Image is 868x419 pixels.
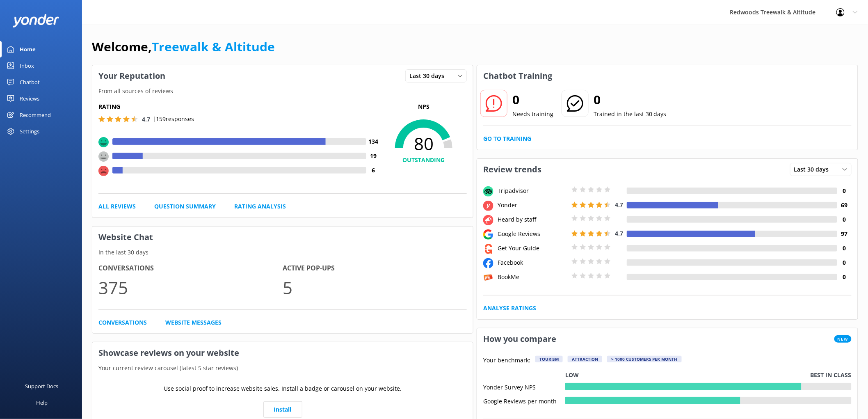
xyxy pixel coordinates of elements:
[20,123,39,140] div: Settings
[92,65,171,87] h3: Your Reputation
[496,272,569,282] div: BookMe
[92,248,473,257] p: In the last 30 days
[98,102,381,111] h5: Rating
[496,244,569,253] div: Get Your Guide
[92,342,473,364] h3: Showcase reviews on your website
[20,107,51,123] div: Recommend
[366,166,381,175] h4: 6
[837,215,852,224] h4: 0
[154,202,216,211] a: Question Summary
[483,383,565,390] div: Yonder Survey NPS
[483,134,531,143] a: Go to Training
[794,165,834,174] span: Last 30 days
[381,133,467,154] span: 80
[98,263,283,274] h4: Conversations
[98,318,147,327] a: Conversations
[25,378,59,394] div: Support Docs
[512,90,553,110] h2: 0
[496,186,569,195] div: Tripadvisor
[837,258,852,267] h4: 0
[92,87,473,96] p: From all sources of reviews
[98,202,136,211] a: All Reviews
[483,356,530,366] p: Your benchmark:
[20,74,40,90] div: Chatbot
[496,201,569,210] div: Yonder
[283,263,467,274] h4: Active Pop-ups
[837,272,852,282] h4: 0
[36,394,48,411] div: Help
[837,186,852,195] h4: 0
[565,371,579,380] p: Low
[164,384,402,393] p: Use social proof to increase website sales. Install a badge or carousel on your website.
[535,356,563,362] div: Tourism
[477,159,548,180] h3: Review trends
[594,110,667,119] p: Trained in the last 30 days
[152,38,275,55] a: Treewalk & Altitude
[263,401,302,418] a: Install
[20,90,39,107] div: Reviews
[607,356,682,362] div: > 1000 customers per month
[496,229,569,238] div: Google Reviews
[483,397,565,404] div: Google Reviews per month
[496,215,569,224] div: Heard by staff
[142,115,150,123] span: 4.7
[283,274,467,301] p: 5
[837,229,852,238] h4: 97
[12,14,59,27] img: yonder-white-logo.png
[568,356,602,362] div: Attraction
[477,65,558,87] h3: Chatbot Training
[483,304,536,313] a: Analyse Ratings
[20,57,34,74] div: Inbox
[234,202,286,211] a: Rating Analysis
[409,71,449,80] span: Last 30 days
[512,110,553,119] p: Needs training
[153,114,194,124] p: | 159 responses
[834,335,852,343] span: New
[615,201,623,208] span: 4.7
[366,137,381,146] h4: 134
[366,151,381,160] h4: 19
[98,274,283,301] p: 375
[594,90,667,110] h2: 0
[92,37,275,57] h1: Welcome,
[811,371,852,380] p: Best in class
[381,102,467,111] p: NPS
[477,328,562,350] h3: How you compare
[837,244,852,253] h4: 0
[92,227,473,248] h3: Website Chat
[615,229,623,237] span: 4.7
[496,258,569,267] div: Facebook
[837,201,852,210] h4: 69
[165,318,222,327] a: Website Messages
[381,156,467,165] h4: OUTSTANDING
[92,364,473,373] p: Your current review carousel (latest 5 star reviews)
[20,41,36,57] div: Home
